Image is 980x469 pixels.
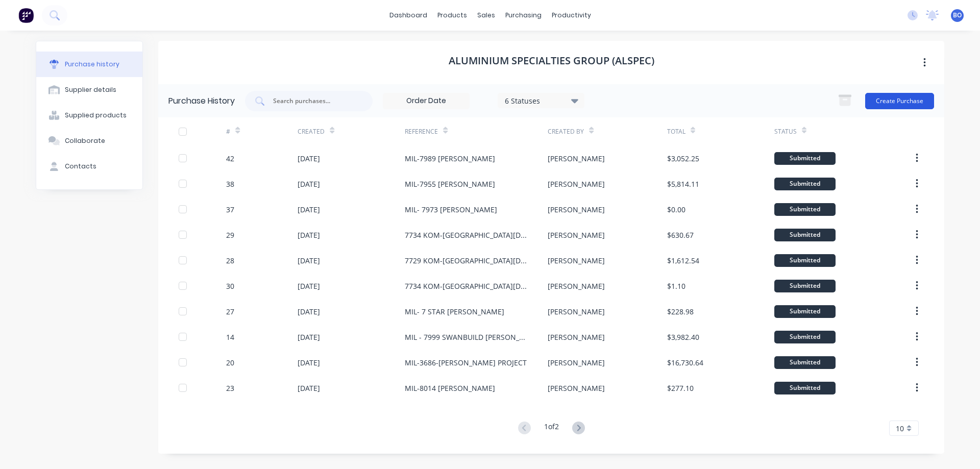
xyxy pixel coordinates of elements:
[226,179,234,189] div: 38
[298,153,320,164] div: [DATE]
[548,383,605,393] div: [PERSON_NAME]
[667,383,694,393] div: $277.10
[226,255,234,266] div: 28
[65,85,116,94] div: Supplier details
[667,357,703,368] div: $16,730.64
[36,103,142,128] button: Supplied products
[298,332,320,342] div: [DATE]
[774,356,836,369] div: Submitted
[667,281,685,291] div: $1.10
[432,8,472,23] div: products
[405,281,527,291] div: 7734 KOM-[GEOGRAPHIC_DATA][DEMOGRAPHIC_DATA]
[953,11,962,20] span: BO
[226,153,234,164] div: 42
[774,280,836,292] div: Submitted
[383,93,469,109] input: Order Date
[667,179,699,189] div: $5,814.11
[405,357,527,368] div: MIL-3686-[PERSON_NAME] PROJECT
[667,306,694,317] div: $228.98
[774,331,836,343] div: Submitted
[226,127,230,136] div: #
[774,178,836,190] div: Submitted
[548,179,605,189] div: [PERSON_NAME]
[774,254,836,267] div: Submitted
[774,305,836,318] div: Submitted
[544,421,559,436] div: 1 of 2
[774,203,836,216] div: Submitted
[774,382,836,394] div: Submitted
[405,127,438,136] div: Reference
[547,8,596,23] div: productivity
[548,357,605,368] div: [PERSON_NAME]
[272,96,357,106] input: Search purchases...
[36,77,142,103] button: Supplier details
[36,154,142,179] button: Contacts
[226,357,234,368] div: 20
[667,204,685,215] div: $0.00
[449,55,654,67] h1: ALUMINIUM SPECIALTIES GROUP (ALSPEC)
[226,204,234,215] div: 37
[548,230,605,240] div: [PERSON_NAME]
[226,281,234,291] div: 30
[472,8,500,23] div: sales
[65,111,127,120] div: Supplied products
[548,127,584,136] div: Created By
[405,204,497,215] div: MIL- 7973 [PERSON_NAME]
[298,281,320,291] div: [DATE]
[298,306,320,317] div: [DATE]
[505,95,578,106] div: 6 Statuses
[298,127,325,136] div: Created
[36,52,142,77] button: Purchase history
[36,128,142,154] button: Collaborate
[667,332,699,342] div: $3,982.40
[405,255,527,266] div: 7729 KOM-[GEOGRAPHIC_DATA][DEMOGRAPHIC_DATA]
[226,306,234,317] div: 27
[548,332,605,342] div: [PERSON_NAME]
[896,423,904,434] span: 10
[298,255,320,266] div: [DATE]
[226,332,234,342] div: 14
[226,383,234,393] div: 23
[405,332,527,342] div: MIL - 7999 SWANBUILD [PERSON_NAME]
[405,306,504,317] div: MIL- 7 STAR [PERSON_NAME]
[168,95,235,107] div: Purchase History
[667,230,694,240] div: $630.67
[774,152,836,165] div: Submitted
[548,281,605,291] div: [PERSON_NAME]
[405,153,495,164] div: MIL-7989 [PERSON_NAME]
[405,383,495,393] div: MIL-8014 [PERSON_NAME]
[548,204,605,215] div: [PERSON_NAME]
[865,93,934,109] button: Create Purchase
[548,153,605,164] div: [PERSON_NAME]
[667,153,699,164] div: $3,052.25
[667,127,685,136] div: Total
[65,136,105,145] div: Collaborate
[298,179,320,189] div: [DATE]
[226,230,234,240] div: 29
[384,8,432,23] a: dashboard
[405,230,527,240] div: 7734 KOM-[GEOGRAPHIC_DATA][DEMOGRAPHIC_DATA]
[298,357,320,368] div: [DATE]
[298,383,320,393] div: [DATE]
[548,306,605,317] div: [PERSON_NAME]
[298,204,320,215] div: [DATE]
[18,8,34,23] img: Factory
[65,60,119,69] div: Purchase history
[405,179,495,189] div: MIL-7955 [PERSON_NAME]
[298,230,320,240] div: [DATE]
[500,8,547,23] div: purchasing
[774,127,797,136] div: Status
[548,255,605,266] div: [PERSON_NAME]
[774,229,836,241] div: Submitted
[667,255,699,266] div: $1,612.54
[65,162,96,171] div: Contacts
